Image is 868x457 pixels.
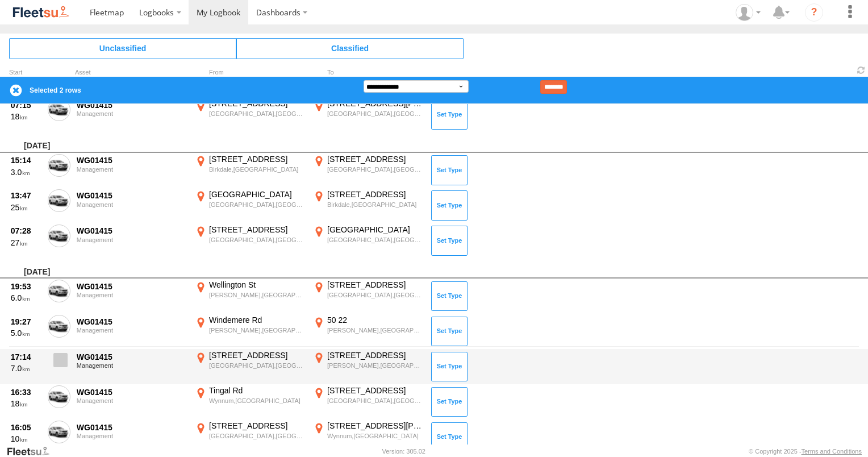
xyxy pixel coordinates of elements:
[77,327,187,334] div: Management
[327,189,423,200] div: [STREET_ADDRESS]
[209,236,305,244] div: [GEOGRAPHIC_DATA],[GEOGRAPHIC_DATA]
[11,5,70,20] img: fleetsu-logo-horizontal.svg
[209,350,305,360] div: [STREET_ADDRESS]
[77,226,187,236] div: WG01415
[77,397,187,404] div: Management
[77,100,187,110] div: WG01415
[327,315,423,325] div: 50 22
[311,189,425,222] label: Click to View Event Location
[311,385,425,418] label: Click to View Event Location
[327,385,423,396] div: [STREET_ADDRESS]
[75,70,189,76] div: Asset
[327,201,423,209] div: Birkdale,[GEOGRAPHIC_DATA]
[193,154,307,187] label: Click to View Event Location
[77,166,187,173] div: Management
[327,432,423,440] div: Wynnum,[GEOGRAPHIC_DATA]
[209,421,305,431] div: [STREET_ADDRESS]
[327,397,423,405] div: [GEOGRAPHIC_DATA],[GEOGRAPHIC_DATA]
[11,387,41,397] div: 16:33
[209,397,305,405] div: Wynnum,[GEOGRAPHIC_DATA]
[193,280,307,313] label: Click to View Event Location
[311,350,425,383] label: Click to View Event Location
[209,291,305,299] div: [PERSON_NAME],[GEOGRAPHIC_DATA]
[77,387,187,397] div: WG01415
[431,100,468,130] button: Click to Set
[431,281,468,311] button: Click to Set
[382,448,425,455] div: Version: 305.02
[11,281,41,292] div: 19:53
[11,238,41,248] div: 27
[327,291,423,299] div: [GEOGRAPHIC_DATA],[GEOGRAPHIC_DATA]
[327,225,423,235] div: [GEOGRAPHIC_DATA]
[77,190,187,201] div: WG01415
[11,111,41,122] div: 18
[193,98,307,131] label: Click to View Event Location
[749,448,862,455] div: © Copyright 2025 -
[209,189,305,200] div: [GEOGRAPHIC_DATA]
[193,70,307,76] div: From
[77,362,187,369] div: Management
[209,315,305,325] div: Windemere Rd
[209,225,305,235] div: [STREET_ADDRESS]
[327,154,423,164] div: [STREET_ADDRESS]
[431,155,468,185] button: Click to Set
[209,385,305,396] div: Tingal Rd
[327,421,423,431] div: [STREET_ADDRESS][PERSON_NAME]
[77,155,187,165] div: WG01415
[11,352,41,362] div: 17:14
[11,293,41,303] div: 6.0
[327,110,423,118] div: [GEOGRAPHIC_DATA],[GEOGRAPHIC_DATA]
[77,433,187,439] div: Management
[11,328,41,338] div: 5.0
[209,280,305,290] div: Wellington St
[311,70,425,76] div: To
[11,202,41,213] div: 25
[209,165,305,173] div: Birkdale,[GEOGRAPHIC_DATA]
[77,317,187,327] div: WG01415
[431,190,468,220] button: Click to Set
[802,448,862,455] a: Terms and Conditions
[209,110,305,118] div: [GEOGRAPHIC_DATA],[GEOGRAPHIC_DATA]
[77,281,187,292] div: WG01415
[209,432,305,440] div: [GEOGRAPHIC_DATA],[GEOGRAPHIC_DATA]
[77,292,187,298] div: Management
[236,38,464,59] span: Click to view Classified Trips
[193,350,307,383] label: Click to View Event Location
[77,110,187,117] div: Management
[311,154,425,187] label: Click to View Event Location
[327,280,423,290] div: [STREET_ADDRESS]
[11,422,41,433] div: 16:05
[11,155,41,165] div: 15:14
[77,422,187,433] div: WG01415
[327,326,423,334] div: [PERSON_NAME],[GEOGRAPHIC_DATA]
[77,201,187,208] div: Management
[805,3,823,22] i: ?
[327,350,423,360] div: [STREET_ADDRESS]
[209,154,305,164] div: [STREET_ADDRESS]
[11,100,41,110] div: 07:15
[11,363,41,373] div: 7.0
[9,38,236,59] span: Click to view Unclassified Trips
[311,225,425,257] label: Click to View Event Location
[311,315,425,348] label: Click to View Event Location
[9,84,23,97] label: Clear Selection
[11,434,41,444] div: 10
[327,362,423,369] div: [PERSON_NAME],[GEOGRAPHIC_DATA]
[193,385,307,418] label: Click to View Event Location
[327,165,423,173] div: [GEOGRAPHIC_DATA],[GEOGRAPHIC_DATA]
[11,226,41,236] div: 07:28
[431,226,468,255] button: Click to Set
[77,352,187,362] div: WG01415
[327,236,423,244] div: [GEOGRAPHIC_DATA],[GEOGRAPHIC_DATA]
[431,352,468,381] button: Click to Set
[193,189,307,222] label: Click to View Event Location
[193,421,307,454] label: Click to View Event Location
[209,326,305,334] div: [PERSON_NAME],[GEOGRAPHIC_DATA]
[209,201,305,209] div: [GEOGRAPHIC_DATA],[GEOGRAPHIC_DATA]
[193,225,307,257] label: Click to View Event Location
[77,236,187,243] div: Management
[9,70,43,76] div: Click to Sort
[11,317,41,327] div: 19:27
[193,315,307,348] label: Click to View Event Location
[311,98,425,131] label: Click to View Event Location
